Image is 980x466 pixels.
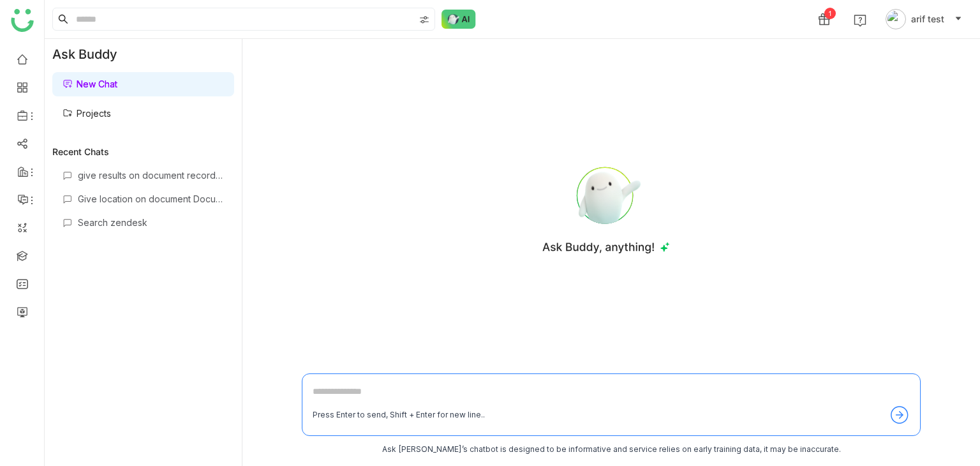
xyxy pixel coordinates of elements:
[78,170,224,181] div: give results on document recording
[52,146,234,157] div: Recent Chats
[78,217,224,228] div: Search zendesk
[911,12,944,26] span: arif test
[78,193,224,204] div: Give location on document Document recording
[419,15,429,25] img: search-type.svg
[313,409,485,421] div: Press Enter to send, Shift + Enter for new line..
[63,108,111,119] a: Projects
[302,444,921,456] div: Ask [PERSON_NAME]’s chatbot is designed to be informative and service relies on early training da...
[63,79,117,89] a: New Chat
[45,39,242,70] div: Ask Buddy
[854,14,866,27] img: help.svg
[886,9,906,29] img: avatar
[883,9,965,29] button: arif test
[824,8,836,19] div: 1
[442,10,476,29] img: ask-buddy-normal.svg
[11,9,34,32] img: logo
